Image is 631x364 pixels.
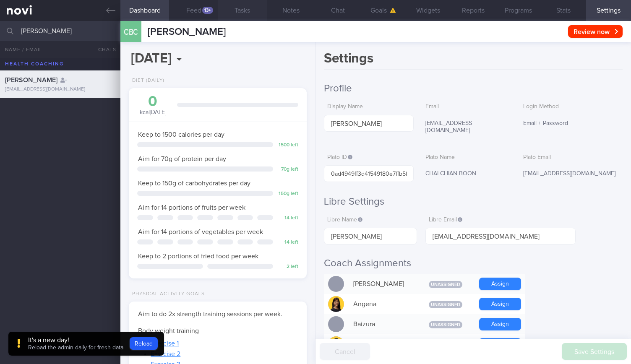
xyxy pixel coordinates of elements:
span: Unassigned [429,301,462,308]
div: 13+ [202,7,213,14]
a: Exercise 2 [151,351,180,357]
span: Libre Name [327,217,362,223]
span: [PERSON_NAME] [5,77,57,83]
div: 0 [137,94,169,109]
div: Angena [349,296,416,312]
div: 150 g left [277,191,298,197]
div: [PERSON_NAME] [349,336,416,353]
span: Aim for 14 portions of vegetables per week [138,229,263,235]
div: Email + Password [520,115,623,133]
div: [PERSON_NAME] [349,276,416,292]
label: Display Name [327,103,410,111]
h2: Coach Assignments [324,257,623,270]
label: Email [425,103,508,111]
div: Diet (Daily) [129,78,164,84]
button: Assign [479,298,521,310]
button: Assign [479,318,521,330]
div: 14 left [277,239,298,246]
h2: Profile [324,82,623,95]
span: Aim for 70g of protein per day [138,156,226,162]
span: Aim for 14 portions of fruits per week [138,204,245,211]
div: 14 left [277,215,298,221]
div: Baizura [349,316,416,333]
span: Aim to do 2x strength training sessions per week. [138,311,282,317]
div: 2 left [277,264,298,270]
span: Keep to 1500 calories per day [138,131,224,138]
label: Login Method [523,103,619,111]
span: Keep to 150g of carbohydrates per day [138,180,250,187]
span: Unassigned [429,281,462,288]
button: Assign [479,338,521,351]
div: [EMAIL_ADDRESS][DOMAIN_NAME] [520,165,623,183]
span: Plato ID [327,154,352,160]
label: Plato Email [523,154,619,161]
button: Chats [87,41,120,58]
span: Keep to 2 portions of fried food per week [138,253,258,260]
a: Exercise 1 [151,340,179,347]
button: Review now [568,25,623,38]
div: [EMAIL_ADDRESS][DOMAIN_NAME] [5,86,115,93]
h2: Libre Settings [324,195,623,208]
div: kcal [DATE] [137,94,169,117]
div: CHAI CHIAN BOON [422,165,511,183]
button: Reload [130,337,158,350]
div: 70 g left [277,166,298,173]
span: [PERSON_NAME] [148,27,226,37]
div: [EMAIL_ADDRESS][DOMAIN_NAME] [422,115,511,140]
h1: Settings [324,50,623,70]
span: Body weight training [138,328,199,334]
span: Unassigned [429,321,462,328]
div: 1500 left [277,142,298,148]
span: Reload the admin daily for fresh data [28,345,123,351]
div: CBC [118,16,143,48]
div: Physical Activity Goals [129,291,205,297]
label: Plato Name [425,154,508,161]
div: It's a new day! [28,336,123,344]
span: Libre Email [429,217,462,223]
button: Assign [479,278,521,290]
